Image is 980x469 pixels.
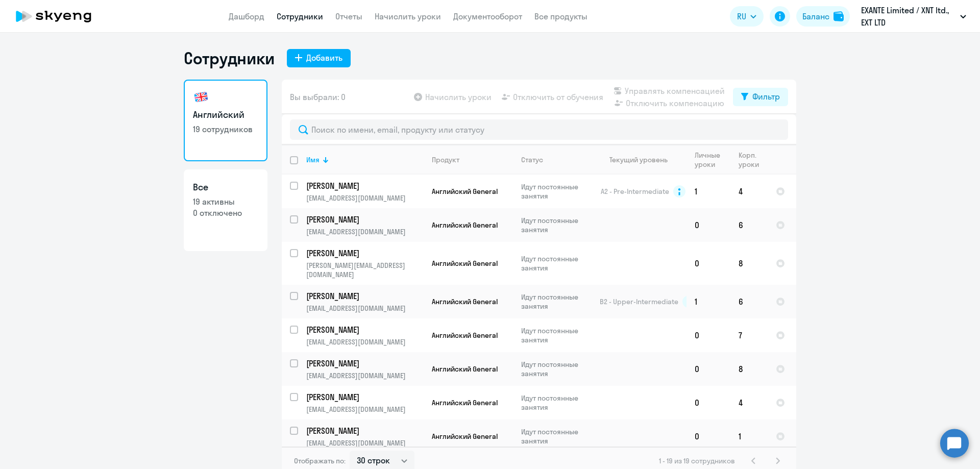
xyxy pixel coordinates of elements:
[730,419,768,453] td: 1
[730,285,768,318] td: 6
[521,360,591,378] p: Идут постоянные занятия
[306,324,423,335] a: [PERSON_NAME]
[432,331,498,340] span: Английский General
[730,386,768,419] td: 4
[306,337,423,347] p: [EMAIL_ADDRESS][DOMAIN_NAME]
[184,48,275,68] h1: Сотрудники
[306,214,423,225] a: [PERSON_NAME]
[306,214,422,225] p: [PERSON_NAME]
[306,193,423,203] p: [EMAIL_ADDRESS][DOMAIN_NAME]
[306,391,423,403] a: [PERSON_NAME]
[432,297,498,306] span: Английский General
[730,175,768,208] td: 4
[193,89,209,105] img: english
[306,405,423,414] p: [EMAIL_ADDRESS][DOMAIN_NAME]
[730,208,768,242] td: 6
[432,155,512,164] div: Продукт
[306,290,422,302] p: [PERSON_NAME]
[294,456,346,465] span: Отображать по:
[306,227,423,236] p: [EMAIL_ADDRESS][DOMAIN_NAME]
[432,364,498,374] span: Английский General
[695,151,730,169] div: Личные уроки
[229,11,264,21] a: Дашборд
[277,11,323,21] a: Сотрудники
[335,11,362,21] a: Отчеты
[432,259,498,268] span: Английский General
[521,427,591,446] p: Идут постоянные занятия
[521,155,591,164] div: Статус
[521,182,591,201] p: Идут постоянные занятия
[306,438,423,448] p: [EMAIL_ADDRESS][DOMAIN_NAME]
[733,88,788,106] button: Фильтр
[306,358,423,369] a: [PERSON_NAME]
[193,124,258,135] p: 19 сотрудников
[432,432,498,441] span: Английский General
[306,425,423,436] a: [PERSON_NAME]
[184,169,267,251] a: Все19 активны0 отключено
[600,297,678,306] span: B2 - Upper-Intermediate
[739,151,767,169] div: Корп. уроки
[453,11,522,21] a: Документооборот
[521,393,591,412] p: Идут постоянные занятия
[521,155,543,164] div: Статус
[193,181,258,194] h3: Все
[193,196,258,207] p: 19 активны
[687,285,730,318] td: 1
[306,304,423,313] p: [EMAIL_ADDRESS][DOMAIN_NAME]
[730,352,768,386] td: 8
[306,180,422,191] p: [PERSON_NAME]
[752,90,780,103] div: Фильтр
[306,261,423,279] p: [PERSON_NAME][EMAIL_ADDRESS][DOMAIN_NAME]
[856,4,971,29] button: ‎EXANTE Limited / XNT ltd., EXT LTD
[432,398,498,407] span: Английский General
[659,456,735,465] span: 1 - 19 из 19 сотрудников
[521,216,591,234] p: Идут постоянные занятия
[534,11,587,21] a: Все продукты
[375,11,441,21] a: Начислить уроки
[432,220,498,230] span: Английский General
[521,254,591,273] p: Идут постоянные занятия
[306,155,423,164] div: Имя
[432,155,459,164] div: Продукт
[687,419,730,453] td: 0
[695,151,721,169] div: Личные уроки
[730,318,768,352] td: 7
[687,318,730,352] td: 0
[306,425,422,436] p: [PERSON_NAME]
[521,326,591,344] p: Идут постоянные занятия
[287,49,351,67] button: Добавить
[290,119,788,140] input: Поиск по имени, email, продукту или статусу
[600,155,686,164] div: Текущий уровень
[521,292,591,311] p: Идут постоянные занятия
[306,248,422,259] p: [PERSON_NAME]
[737,10,746,22] span: RU
[730,6,764,27] button: RU
[306,371,423,380] p: [EMAIL_ADDRESS][DOMAIN_NAME]
[306,391,422,403] p: [PERSON_NAME]
[601,187,669,196] span: A2 - Pre-Intermediate
[687,242,730,285] td: 0
[306,248,423,259] a: [PERSON_NAME]
[193,207,258,218] p: 0 отключено
[796,6,850,27] button: Балансbalance
[861,4,956,29] p: ‎EXANTE Limited / XNT ltd., EXT LTD
[306,180,423,191] a: [PERSON_NAME]
[432,187,498,196] span: Английский General
[687,208,730,242] td: 0
[687,175,730,208] td: 1
[290,91,346,103] span: Вы выбрали: 0
[802,10,829,22] div: Баланс
[184,80,267,161] a: Английский19 сотрудников
[687,386,730,419] td: 0
[193,108,258,121] h3: Английский
[306,52,342,64] div: Добавить
[306,358,422,369] p: [PERSON_NAME]
[609,155,668,164] div: Текущий уровень
[739,151,759,169] div: Корп. уроки
[306,290,423,302] a: [PERSON_NAME]
[834,11,844,21] img: balance
[687,352,730,386] td: 0
[730,242,768,285] td: 8
[306,155,320,164] div: Имя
